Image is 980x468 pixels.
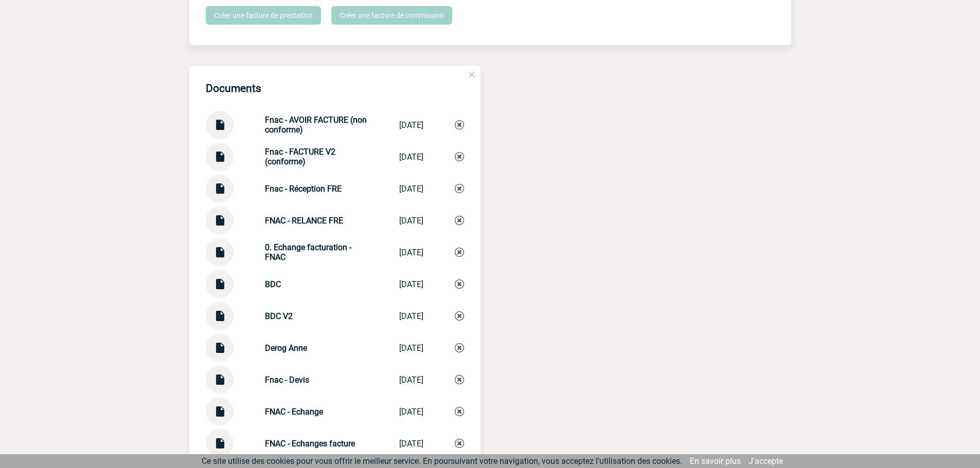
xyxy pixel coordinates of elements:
[399,248,423,257] div: [DATE]
[399,152,423,162] div: [DATE]
[399,311,423,321] div: [DATE]
[399,375,423,385] div: [DATE]
[399,279,423,289] div: [DATE]
[265,115,367,135] strong: Fnac - AVOIR FACTURE (non conforme)
[265,279,281,289] strong: BDC
[455,216,464,225] img: Supprimer
[265,311,293,321] strong: BDC V2
[399,216,423,226] div: [DATE]
[265,242,351,262] strong: 0. Echange facturation - FNAC
[749,456,783,466] a: J'accepte
[265,407,323,417] strong: FNAC - Echange
[455,120,464,129] img: Supprimer
[265,375,309,385] strong: Fnac - Devis
[455,184,464,193] img: Supprimer
[399,343,423,353] div: [DATE]
[455,152,464,161] img: Supprimer
[455,248,464,257] img: Supprimer
[455,279,464,289] img: Supprimer
[399,439,423,448] div: [DATE]
[265,343,307,353] strong: Derog Anne
[455,343,464,352] img: Supprimer
[202,456,682,466] span: Ce site utilise des cookies pour vous offrir le meilleur service. En poursuivant votre navigation...
[265,216,343,226] strong: FNAC - RELANCE FRE
[265,147,335,166] strong: Fnac - FACTURE V2 (conforme)
[455,439,464,448] img: Supprimer
[455,311,464,321] img: Supprimer
[206,6,321,25] a: Créer une facture de prestation
[265,439,355,448] strong: FNAC - Echanges facture
[455,375,464,384] img: Supprimer
[399,407,423,417] div: [DATE]
[331,6,452,25] a: Créer une facture de commission
[265,184,342,194] strong: Fnac - Réception FRE
[690,456,741,466] a: En savoir plus
[399,184,423,194] div: [DATE]
[206,82,261,95] h4: Documents
[455,407,464,416] img: Supprimer
[467,70,476,79] img: close.png
[399,120,423,130] div: [DATE]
